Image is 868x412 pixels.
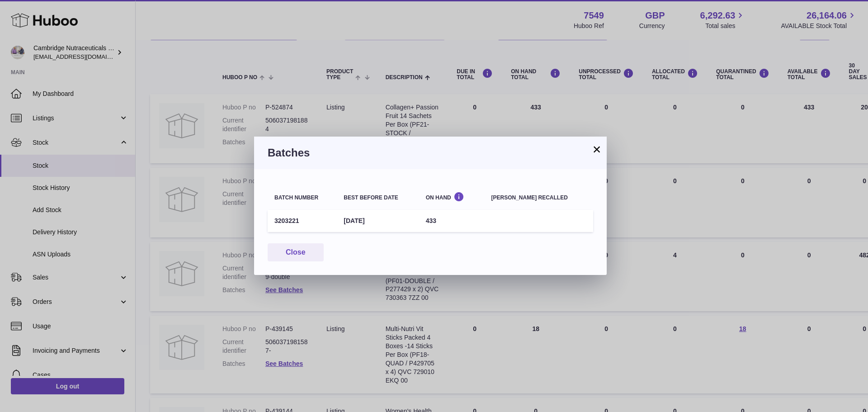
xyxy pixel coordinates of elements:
button: Close [268,243,324,262]
td: [DATE] [337,210,419,232]
button: × [591,144,602,155]
div: Batch number [274,195,330,201]
td: 3203221 [268,210,337,232]
div: On Hand [426,192,478,200]
h3: Batches [268,146,593,160]
div: [PERSON_NAME] recalled [491,195,586,201]
div: Best before date [344,195,412,201]
td: 433 [419,210,485,232]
